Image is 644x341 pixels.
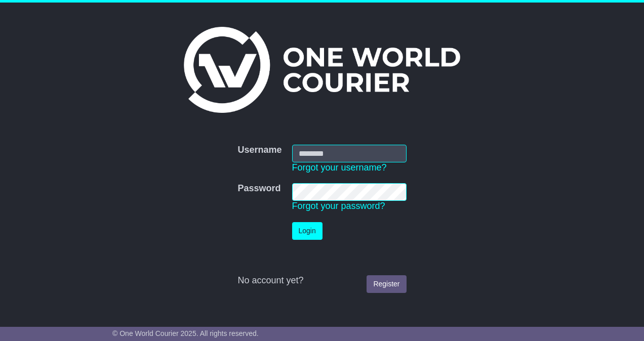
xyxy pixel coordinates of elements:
[237,275,406,286] div: No account yet?
[112,329,259,337] span: © One World Courier 2025. All rights reserved.
[292,162,387,173] a: Forgot your username?
[292,222,323,240] button: Login
[237,183,280,194] label: Password
[292,201,385,211] a: Forgot your password?
[237,145,281,156] label: Username
[367,275,406,293] a: Register
[184,27,460,113] img: One World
